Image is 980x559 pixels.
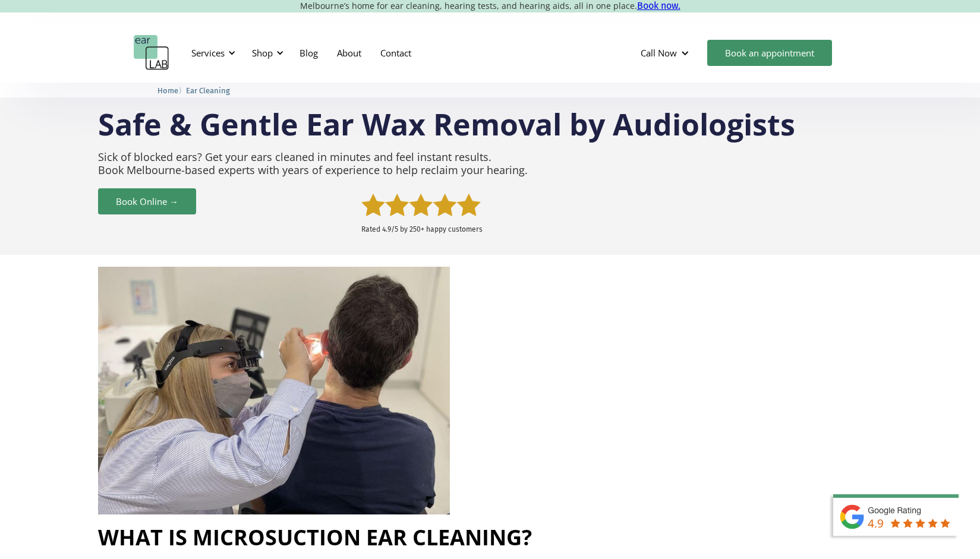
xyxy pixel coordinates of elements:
span: Home [157,86,178,95]
a: home [134,35,169,71]
p: Sick of blocked ears? Get your ears cleaned in minutes and feel instant results. Book Melbourne-b... [98,145,882,182]
a: Ear Cleaning [186,84,230,96]
a: Blog [290,36,327,70]
a: Contact [371,36,421,70]
div: Call Now [641,47,677,59]
div: Call Now [631,35,701,71]
div: Services [191,47,225,59]
p: Rated 4.9/5 by 250+ happy customers [361,225,882,233]
img: A hearing assessment appointment [98,267,450,514]
h2: What is Microsuction Ear Cleaning? [98,524,882,551]
span: Ear Cleaning [186,86,230,95]
div: Shop [252,47,273,59]
div: Shop [245,35,287,71]
a: Book an appointment [707,40,832,66]
a: Book Online → [98,188,196,214]
li: 〉 [157,84,186,97]
a: Home [157,84,178,96]
a: About [327,36,371,70]
h1: Safe & Gentle Ear Wax Removal by Audiologists [98,109,882,139]
div: Services [184,35,239,71]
